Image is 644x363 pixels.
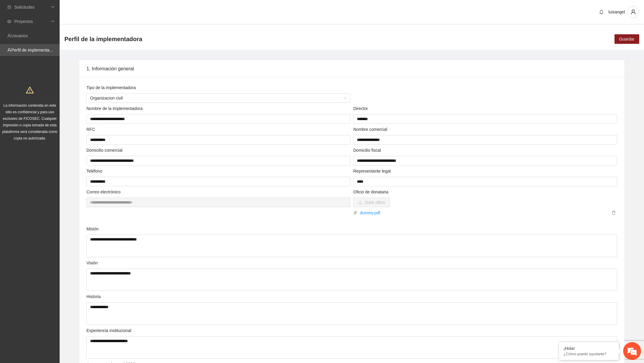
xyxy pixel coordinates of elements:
label: Oficio de donataria [353,189,388,195]
a: dummy.pdf [357,210,610,216]
label: Historia [86,293,100,300]
label: Director [353,105,368,112]
span: warning [26,86,34,94]
span: Organizacion civil [90,94,347,103]
button: user [627,6,639,18]
label: Tipo de la implementadora [86,84,136,91]
label: Domicilio comercial [86,147,123,153]
label: Visión [86,260,98,266]
span: delete [610,211,617,215]
button: delete [610,210,617,216]
span: bell [597,10,606,14]
div: 1. Información general [86,60,617,77]
label: Nombre comercial [353,126,387,133]
span: Proyectos [14,15,49,27]
p: ¿Cómo puedo ayudarte? [563,352,614,356]
a: Perfil de implementadora [11,48,58,52]
label: Teléfono [86,168,102,174]
label: Nombre de la implementadora [86,105,143,112]
label: Experiencia institucional [86,327,131,334]
span: Guardar [619,36,634,42]
span: La información contenida en este sitio es confidencial y para uso exclusivo de FICOSEC. Cualquier... [2,103,58,140]
span: Perfil de la implementadora [64,34,142,44]
button: Guardar [614,34,639,44]
span: user [628,9,639,15]
label: Misión [86,226,98,232]
div: ¡Hola! [563,346,614,351]
a: Usuarios [11,33,28,38]
label: RFC [86,126,95,133]
span: eye [7,19,11,24]
label: Correo electrónico [86,189,120,195]
span: inbox [7,5,11,9]
button: uploadSubir oficio [353,198,390,207]
span: luisangel [609,10,625,14]
label: Representante legal [353,168,391,174]
span: uploadSubir oficio [353,200,390,205]
span: Solicitudes [14,1,49,13]
button: bell [597,7,606,17]
span: paper-clip [353,211,357,215]
label: Domicilio fiscal [353,147,381,153]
